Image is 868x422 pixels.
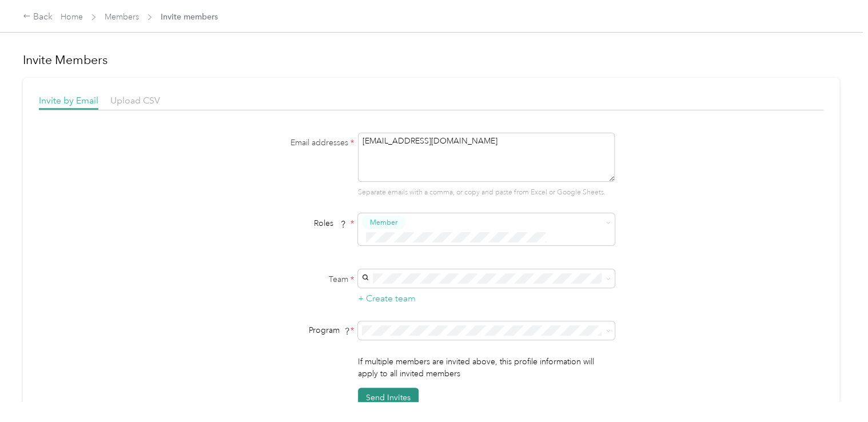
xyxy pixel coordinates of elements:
[370,217,397,228] span: Member
[23,52,839,68] h1: Invite Members
[358,133,615,182] textarea: [EMAIL_ADDRESS][DOMAIN_NAME]
[105,12,139,22] a: Members
[362,216,405,230] button: Member
[161,11,218,23] span: Invite members
[310,214,351,232] span: Roles
[358,188,615,198] p: Separate emails with a comma, or copy and paste from Excel or Google Sheets.
[804,358,868,422] iframe: Everlance-gr Chat Button Frame
[39,95,98,106] span: Invite by Email
[61,12,83,22] a: Home
[211,324,354,336] div: Program
[211,137,354,149] label: Email addresses
[358,388,419,408] button: Send Invites
[358,356,615,380] p: If multiple members are invited above, this profile information will apply to all invited members
[358,292,416,306] button: + Create team
[23,10,53,24] div: Back
[211,273,354,285] label: Team
[110,95,160,106] span: Upload CSV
